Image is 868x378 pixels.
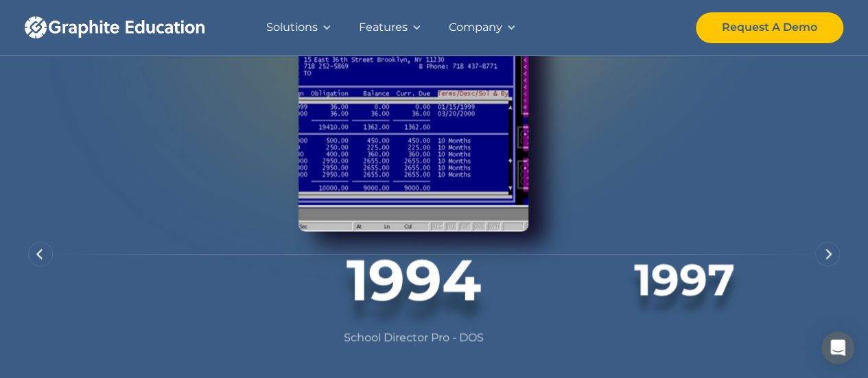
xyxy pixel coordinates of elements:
[28,241,53,266] div: previous slide
[359,18,408,37] div: Features
[815,241,840,266] div: next slide
[298,12,569,347] div: 1 of 8
[28,12,840,347] div: carousel
[298,12,528,231] img: 1994 Screenshot
[449,18,502,37] div: Company
[570,253,799,306] div: 1997
[266,18,318,37] div: Solutions
[570,12,840,347] div: 2 of 8
[722,18,817,37] div: Request A Demo
[696,12,843,43] a: Request A Demo
[821,331,854,364] div: Open Intercom Messenger
[264,246,563,314] div: 1994
[570,328,799,347] p: School Director Pro - Windows 3.1
[298,328,528,347] p: School Director Pro - DOS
